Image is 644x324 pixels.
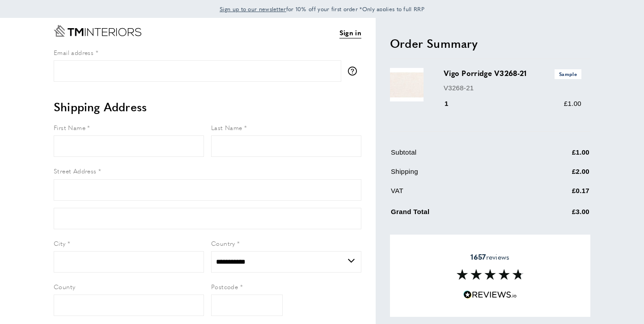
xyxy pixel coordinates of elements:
h2: Shipping Address [54,99,361,115]
span: £1.00 [564,100,581,107]
td: Grand Total [391,205,527,224]
button: More information [348,67,361,76]
span: Last Name [211,123,242,132]
td: Subtotal [391,147,527,164]
a: Go to Home page [54,25,141,37]
p: V3268-21 [444,83,581,93]
img: Reviews section [457,269,524,280]
span: Email address [54,48,93,57]
span: First Name [54,123,85,132]
span: for 10% off your first order *Only applies to full RRP [220,5,424,13]
img: Reviews.io 5 stars [463,290,517,299]
span: City [54,239,66,248]
td: £1.00 [528,147,589,164]
h3: Vigo Porridge V3268-21 [444,68,581,79]
span: Country [211,239,235,248]
img: Vigo Porridge V3268-21 [390,68,424,101]
div: 1 [444,98,461,109]
td: £2.00 [528,166,589,184]
a: Sign in [339,27,361,38]
td: VAT [391,185,527,203]
td: £3.00 [528,205,589,224]
span: Sign up to our newsletter [220,5,286,13]
span: Street Address [54,166,97,175]
strong: 1657 [470,252,486,262]
span: County [54,282,75,291]
h2: Order Summary [390,35,590,51]
span: Sample [555,69,581,79]
a: Sign up to our newsletter [220,4,286,13]
td: £0.17 [528,185,589,203]
td: Shipping [391,166,527,184]
span: reviews [470,252,509,261]
span: Postcode [211,282,238,291]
